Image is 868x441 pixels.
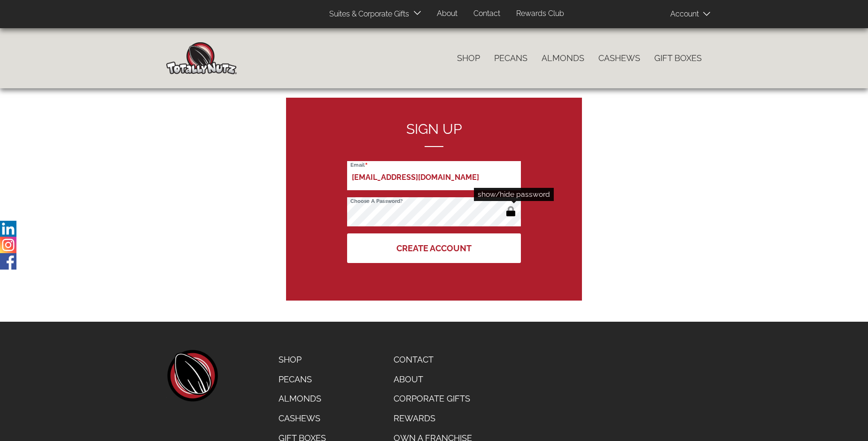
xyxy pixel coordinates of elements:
[271,350,333,370] a: Shop
[322,5,412,23] a: Suites & Corporate Gifts
[474,188,554,201] div: show/hide password
[509,5,571,23] a: Rewards Club
[466,5,507,23] a: Contact
[347,121,521,147] h2: Sign up
[271,409,333,428] a: Cashews
[271,370,333,389] a: Pecans
[271,389,333,409] a: Almonds
[535,48,591,68] a: Almonds
[166,42,237,74] img: Home
[387,409,479,428] a: Rewards
[166,350,218,402] a: home
[387,370,479,389] a: About
[591,48,647,68] a: Cashews
[347,161,521,190] input: Email
[450,48,487,68] a: Shop
[347,233,521,263] button: Create Account
[387,389,479,409] a: Corporate Gifts
[430,5,465,23] a: About
[647,48,709,68] a: Gift Boxes
[387,350,479,370] a: Contact
[487,48,535,68] a: Pecans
